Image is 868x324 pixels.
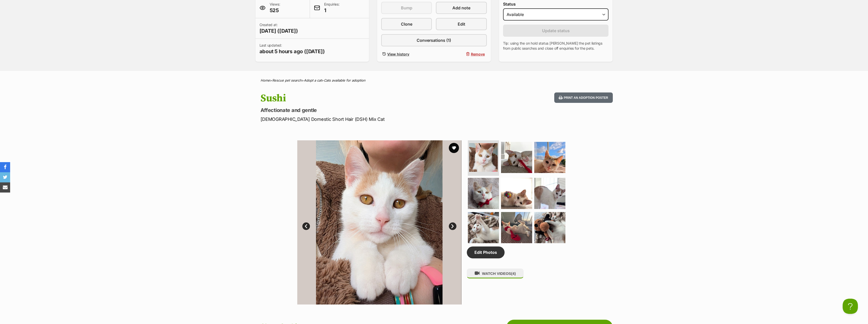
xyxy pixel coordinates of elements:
img: adc.png [72,0,76,4]
a: Rescue pet search [272,78,302,82]
a: Edit Photos [467,246,505,258]
button: Bump [381,2,432,14]
span: Update status [542,28,570,34]
a: View history [381,50,432,58]
span: Edit [458,21,465,27]
button: Print an adoption poster [554,92,613,103]
span: 1 [324,7,340,14]
span: Bump [401,5,412,11]
img: Photo of Sushi [461,140,625,304]
iframe: Help Scout Beacon - Open [843,299,858,314]
span: Remove [471,51,485,57]
h1: Sushi [261,92,475,104]
p: Affectionate and gentle [261,107,475,114]
span: (4) [511,271,516,276]
img: Photo of Sushi [501,142,532,173]
button: favourite [449,143,459,153]
img: Photo of Sushi [469,143,498,172]
img: Photo of Sushi [534,142,565,173]
img: Photo of Sushi [501,212,532,243]
button: Update status [503,25,609,37]
a: Add note [436,2,487,14]
span: View history [387,51,409,57]
span: 525 [270,7,280,14]
div: > > > [248,79,620,82]
span: Clone [401,21,412,27]
a: Prev [302,222,310,230]
p: [DEMOGRAPHIC_DATA] Domestic Short Hair (DSH) Mix Cat [261,116,475,123]
span: [DATE] ([DATE]) [260,27,298,34]
img: Photo of Sushi [534,212,565,243]
p: Enquiries: [324,2,340,14]
label: Status [503,2,609,6]
a: Cats available for adoption [324,78,365,82]
p: Views: [270,2,280,14]
a: Conversations (1) [381,34,487,46]
a: Clone [381,18,432,30]
img: Photo of Sushi [501,178,532,209]
span: Conversations (1) [417,37,451,43]
a: Adopt a cat [304,78,322,82]
a: Next [449,222,456,230]
a: Home [261,78,270,82]
span: about 5 hours ago ([DATE]) [260,48,325,55]
p: Tip: using the on hold status [PERSON_NAME] the pet listings from public searches and close off e... [503,41,609,51]
img: Photo of Sushi [468,212,499,243]
p: Last updated: [260,43,325,55]
p: Created at: [260,22,298,34]
img: Photo of Sushi [297,140,461,304]
button: WATCH VIDEOS(4) [467,269,524,278]
img: Photo of Sushi [468,178,499,209]
img: Photo of Sushi [534,178,565,209]
a: Edit [436,18,487,30]
span: Add note [452,5,470,11]
button: Remove [436,50,487,58]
